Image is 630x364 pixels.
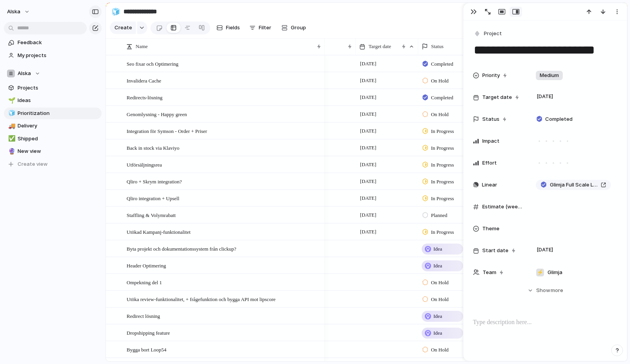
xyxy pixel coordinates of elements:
[482,115,499,123] span: Status
[127,160,162,169] span: Utförsäljningsrea
[536,180,611,190] a: Glimja Full Scale Launch
[4,37,102,48] a: Feedback
[431,144,454,152] span: In Progress
[4,120,102,132] a: 🚚Delivery
[7,147,15,155] button: 🔮
[127,278,162,287] span: Ompekning del 1
[482,225,499,233] span: Theme
[127,93,163,102] span: Redirects-lösning
[4,145,102,157] a: 🔮New view
[7,109,15,117] button: 🧊
[358,177,378,186] span: [DATE]
[536,287,550,294] span: Show
[4,50,102,61] a: My projects
[7,8,20,16] span: alska
[482,72,500,79] span: Priority
[18,147,99,155] span: New view
[431,195,454,203] span: In Progress
[540,72,559,79] span: Medium
[483,269,496,276] span: Team
[7,122,15,130] button: 🚚
[18,160,48,168] span: Create view
[550,181,598,189] span: Glimja Full Scale Launch
[535,92,555,101] span: [DATE]
[548,269,562,276] span: Glimja
[431,296,449,303] span: On Hold
[358,194,378,203] span: [DATE]
[482,181,497,189] span: Linear
[433,245,442,253] span: Idea
[111,6,120,17] div: 🧊
[127,126,207,135] span: Integration för Symson - Order + Priser
[536,269,544,276] div: ⚡
[4,82,102,94] a: Projects
[18,97,99,104] span: Ideas
[18,84,99,92] span: Projects
[18,122,99,130] span: Delivery
[8,122,14,131] div: 🚚
[127,345,166,354] span: Bygga bort Loop54
[115,24,132,32] span: Create
[545,115,573,123] span: Completed
[431,178,454,186] span: In Progress
[213,22,243,34] button: Fields
[482,247,508,255] span: Start date
[127,294,276,303] span: Utöka review-funktionalitet, + frågefunktion och bygga API mot lipscore
[4,158,102,170] button: Create view
[127,210,176,219] span: Staffling & Volymrabatt
[358,59,378,68] span: [DATE]
[431,111,449,118] span: On Hold
[482,137,499,145] span: Impact
[4,133,102,145] a: ✅Shipped
[7,97,15,104] button: 🌱
[358,126,378,136] span: [DATE]
[18,39,99,47] span: Feedback
[7,135,15,143] button: ✅
[18,135,99,143] span: Shipped
[127,109,187,118] span: Genomlysning - Happy green
[433,262,442,270] span: Idea
[110,22,136,34] button: Create
[127,59,179,68] span: Seo fixar och Optimering
[127,227,191,236] span: Utökad Kampanj-funktionalitet
[127,261,166,270] span: Header Optimering
[431,212,447,219] span: Planned
[127,311,160,320] span: Redirect lösning
[291,24,306,32] span: Group
[127,244,236,253] span: Byta projekt och dokumentationssystem från clickup?
[431,161,454,169] span: In Progress
[109,5,122,18] button: 🧊
[277,22,310,34] button: Group
[246,22,274,34] button: Filter
[482,93,512,101] span: Target date
[358,109,378,119] span: [DATE]
[4,95,102,106] a: 🌱Ideas
[8,96,14,105] div: 🌱
[226,24,240,32] span: Fields
[431,60,453,68] span: Completed
[431,43,444,50] span: Status
[472,28,504,39] button: Project
[127,143,179,152] span: Back in stock via Klaviyo
[431,94,453,102] span: Completed
[358,210,378,220] span: [DATE]
[18,109,99,117] span: Prioritization
[4,68,102,79] button: Alska
[358,143,378,152] span: [DATE]
[8,147,14,156] div: 🔮
[358,76,378,85] span: [DATE]
[369,43,391,50] span: Target date
[431,127,454,135] span: In Progress
[4,108,102,119] div: 🧊Prioritization
[473,283,617,298] button: Showmore
[431,346,449,354] span: On Hold
[431,279,449,287] span: On Hold
[127,194,179,203] span: Qliro integration + Upsell
[259,24,271,32] span: Filter
[358,227,378,237] span: [DATE]
[136,43,148,50] span: Name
